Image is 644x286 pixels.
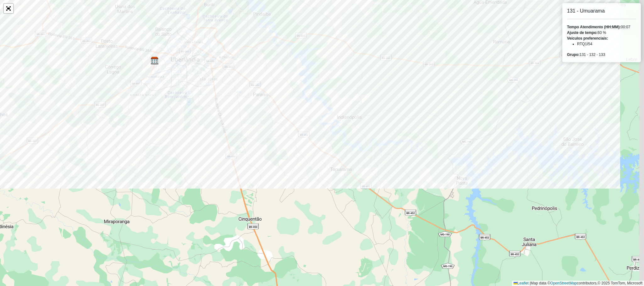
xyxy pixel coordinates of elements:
a: OpenStreetMap [550,281,577,285]
strong: Tempo Atendimento (HH:MM): [567,25,621,29]
strong: Veículos preferenciais: [567,36,608,41]
span: | [530,281,531,285]
div: Map data © contributors,© 2025 TomTom, Microsoft [512,281,644,286]
div: 00:07 [567,24,636,30]
a: Abrir mapa em tela cheia [4,4,13,13]
li: RTQ1I54 [577,41,636,47]
div: 60 % [567,30,636,36]
strong: Ajuste de tempo: [567,30,597,35]
strong: Grupo: [567,52,580,57]
h6: 131 - Umuarama [567,8,636,14]
a: Leaflet [514,281,529,285]
div: 131 - 132 - 133 [567,52,636,58]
